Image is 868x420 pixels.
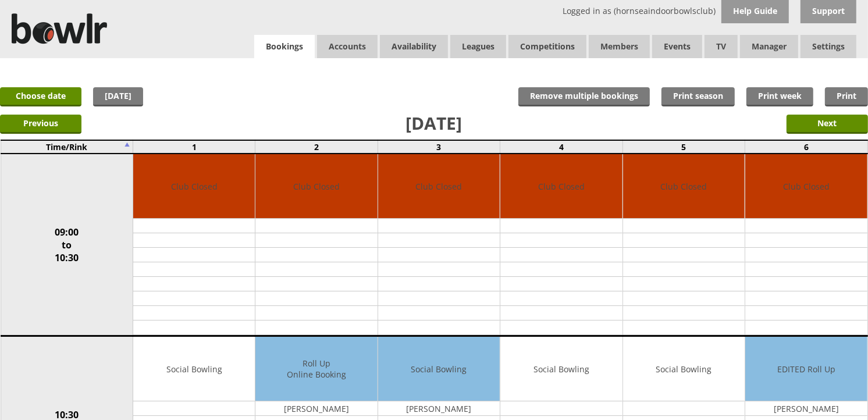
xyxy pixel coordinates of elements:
[740,35,798,58] span: Manager
[801,35,856,58] span: Settings
[255,401,377,416] td: [PERSON_NAME]
[745,154,867,219] td: Club Closed
[93,87,143,106] a: [DATE]
[255,154,377,219] td: Club Closed
[133,154,255,219] td: Club Closed
[1,154,133,336] td: 09:00 to 10:30
[746,87,813,106] a: Print week
[705,35,738,58] span: TV
[133,140,255,154] td: 1
[1,140,133,154] td: Time/Rink
[378,140,500,154] td: 3
[589,35,650,58] span: Members
[378,401,500,416] td: [PERSON_NAME]
[500,140,622,154] td: 4
[254,35,315,59] a: Bookings
[518,87,650,106] input: Remove multiple bookings
[450,35,506,58] a: Leagues
[745,401,867,416] td: [PERSON_NAME]
[378,337,500,401] td: Social Bowling
[500,337,622,401] td: Social Bowling
[380,35,448,58] a: Availability
[622,140,745,154] td: 5
[623,154,745,219] td: Club Closed
[255,337,377,401] td: Roll Up Online Booking
[623,337,745,401] td: Social Bowling
[745,337,867,401] td: EDITED Roll Up
[317,35,378,58] span: Accounts
[255,140,378,154] td: 2
[378,154,500,219] td: Club Closed
[661,87,735,106] a: Print season
[787,115,868,134] input: Next
[825,87,868,106] a: Print
[133,337,255,401] td: Social Bowling
[745,140,867,154] td: 6
[500,154,622,219] td: Club Closed
[508,35,586,58] a: Competitions
[652,35,702,58] a: Events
